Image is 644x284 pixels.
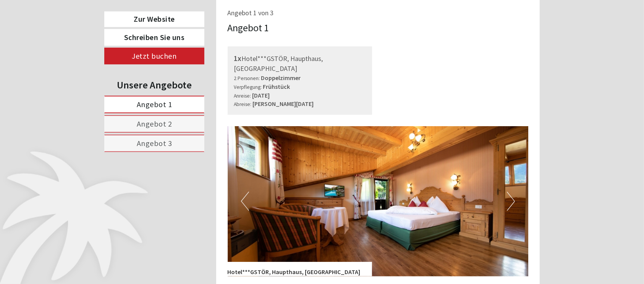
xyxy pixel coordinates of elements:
[228,8,274,17] span: Angebot 1 von 3
[137,119,172,128] span: Angebot 2
[228,262,372,276] div: Hotel***GSTÖR, Haupthaus, [GEOGRAPHIC_DATA]
[252,91,270,99] b: [DATE]
[11,22,118,28] div: PALMENGARTEN Hotel GSTÖR
[6,21,121,44] div: Guten Tag, wie können wir Ihnen helfen?
[234,101,252,108] small: Abreise:
[263,83,290,90] b: Frühstück
[234,75,260,82] small: 2 Personen:
[234,53,242,63] b: 1x
[228,126,529,276] img: image
[234,93,251,99] small: Anreise:
[104,11,204,27] a: Zur Website
[137,99,172,109] span: Angebot 1
[104,29,204,46] a: Schreiben Sie uns
[11,37,118,42] small: 07:50
[234,84,262,90] small: Verpflegung:
[234,53,366,74] div: Hotel***GSTÖR, Haupthaus, [GEOGRAPHIC_DATA]
[241,192,249,211] button: Previous
[261,74,301,82] b: Doppelzimmer
[228,21,269,35] div: Angebot 1
[104,78,204,92] div: Unsere Angebote
[104,48,204,64] a: Jetzt buchen
[507,192,515,211] button: Next
[252,197,301,214] button: Senden
[137,6,164,19] div: [DATE]
[253,100,314,108] b: [PERSON_NAME][DATE]
[137,138,172,148] span: Angebot 3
